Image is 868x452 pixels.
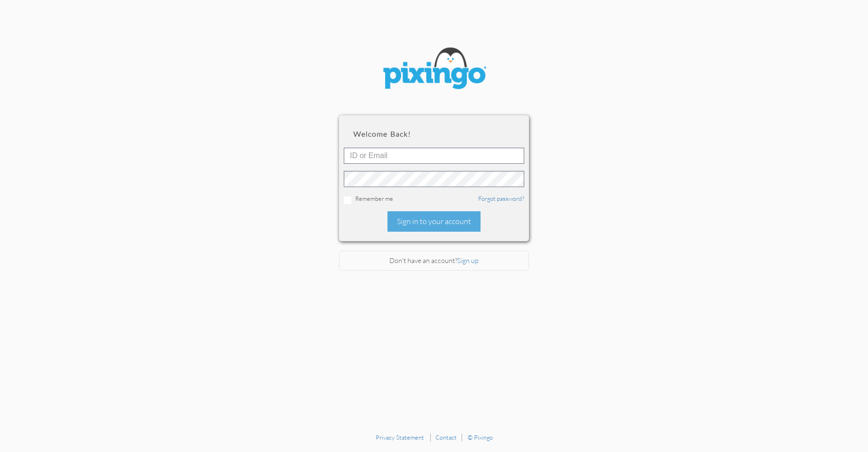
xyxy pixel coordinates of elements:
[387,211,481,232] div: Sign in to your account
[344,148,524,164] input: ID or Email
[353,130,515,138] h2: Welcome back!
[435,433,457,441] a: Contact
[344,194,524,204] div: Remember me
[376,433,424,441] a: Privacy Statement
[468,433,493,441] a: © Pixingo
[339,251,529,271] div: Don't have an account?
[478,195,524,202] a: Forgot password?
[457,256,479,264] a: Sign up
[377,43,491,96] img: pixingo logo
